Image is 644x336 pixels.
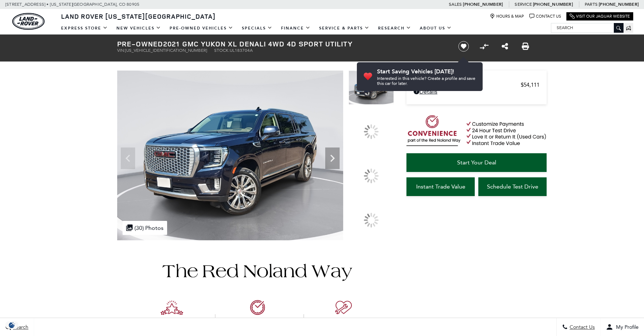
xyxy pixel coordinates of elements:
[117,40,446,48] h1: 2021 GMC Yukon XL Denali 4WD 4D Sport Utility
[551,23,623,32] input: Search
[449,2,462,7] span: Sales
[570,14,630,19] a: Visit Our Jaguar Website
[315,22,374,35] a: Service & Parts
[487,183,538,190] span: Schedule Test Drive
[414,82,521,88] span: Retailer Selling Price
[463,1,503,7] a: [PHONE_NUMBER]
[585,2,598,7] span: Parts
[374,22,415,35] a: Research
[125,48,207,53] span: [US_VEHICLE_IDENTIFICATION_NUMBER]
[349,71,394,105] img: Used 2021 Midnight Blue Metallic GMC Denali image 1
[502,42,508,51] a: Share this Pre-Owned 2021 GMC Yukon XL Denali 4WD 4D Sport Utility
[522,42,529,51] a: Print this Pre-Owned 2021 GMC Yukon XL Denali 4WD 4D Sport Utility
[416,183,465,190] span: Instant Trade Value
[529,14,561,19] a: Contact Us
[568,324,595,330] span: Contact Us
[515,2,532,7] span: Service
[325,147,340,169] div: Next
[406,153,547,172] a: Start Your Deal
[490,14,524,19] a: Hours & Map
[5,2,139,7] a: [STREET_ADDRESS] • [US_STATE][GEOGRAPHIC_DATA], CO 80905
[613,324,639,330] span: My Profile
[601,318,644,336] button: Open user profile menu
[479,41,489,52] button: Compare vehicle
[533,1,573,7] a: [PHONE_NUMBER]
[165,22,238,35] a: Pre-Owned Vehicles
[415,22,456,35] a: About Us
[521,82,539,88] span: $54,111
[123,221,167,235] div: (30) Photos
[478,177,547,196] a: Schedule Test Drive
[414,88,539,95] a: Details
[406,177,475,196] a: Instant Trade Value
[457,159,496,166] span: Start Your Deal
[238,22,277,35] a: Specials
[456,41,471,52] button: Save vehicle
[12,13,45,30] img: Land Rover
[4,321,20,329] section: Click to Open Cookie Consent Modal
[12,13,45,30] a: land-rover
[414,82,539,88] a: Retailer Selling Price $54,111
[277,22,315,35] a: Finance
[57,22,456,35] nav: Main Navigation
[57,22,112,35] a: EXPRESS STORE
[599,1,639,7] a: [PHONE_NUMBER]
[117,39,163,49] strong: Pre-Owned
[4,321,20,329] img: Opt-Out Icon
[230,48,253,53] span: UL183704A
[112,22,165,35] a: New Vehicles
[214,48,230,53] span: Stock:
[117,48,125,53] span: VIN:
[117,71,343,240] img: Used 2021 Midnight Blue Metallic GMC Denali image 1
[61,12,216,21] span: Land Rover [US_STATE][GEOGRAPHIC_DATA]
[57,12,220,21] a: Land Rover [US_STATE][GEOGRAPHIC_DATA]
